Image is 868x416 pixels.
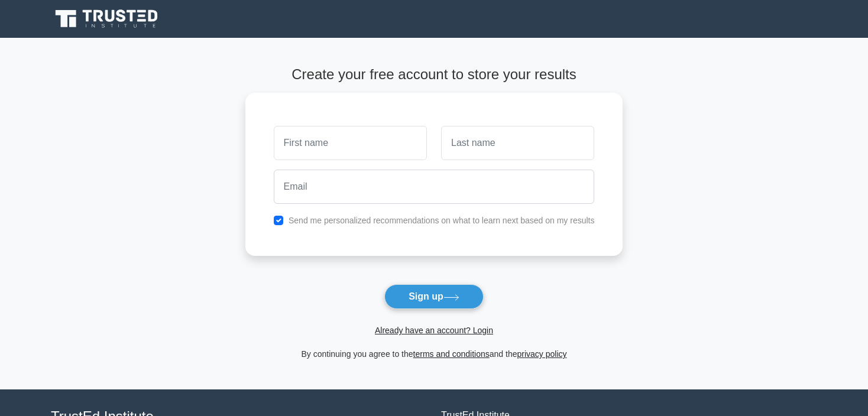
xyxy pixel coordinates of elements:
[375,326,493,335] a: Already have an account? Login
[289,216,595,225] label: Send me personalized recommendations on what to learn next based on my results
[274,170,595,204] input: Email
[274,126,427,160] input: First name
[413,349,490,359] a: terms and conditions
[517,349,567,359] a: privacy policy
[441,126,594,160] input: Last name
[238,347,630,361] div: By continuing you agree to the and the
[245,66,623,83] h4: Create your free account to store your results
[384,284,484,309] button: Sign up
